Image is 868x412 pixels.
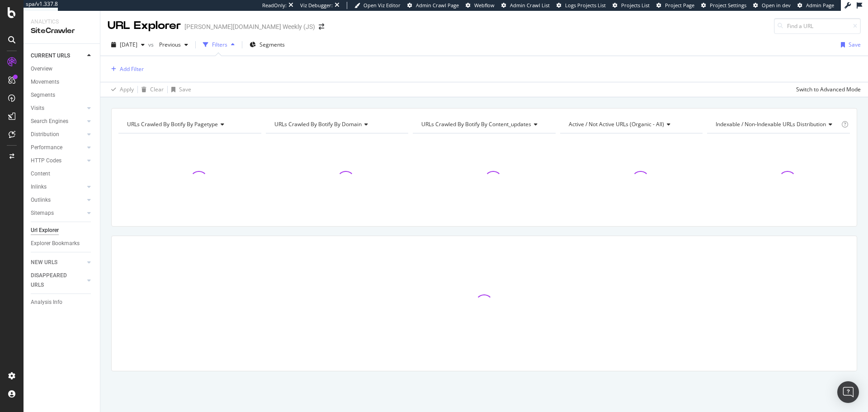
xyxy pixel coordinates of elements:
[262,2,287,9] div: ReadOnly:
[849,41,861,48] div: Save
[31,51,85,61] a: CURRENT URLS
[753,2,791,9] a: Open in dev
[31,226,94,235] a: Url Explorer
[557,2,606,9] a: Logs Projects List
[31,298,62,307] div: Analysis Info
[31,18,93,26] div: Analytics
[565,2,606,9] span: Logs Projects List
[665,2,694,9] span: Project Page
[569,120,664,128] span: Active / Not Active URLs (organic - all)
[300,2,333,9] div: Viz Debugger:
[420,117,547,132] h4: URLs Crawled By Botify By content_updates
[31,143,62,152] div: Performance
[31,182,47,192] div: Inlinks
[510,2,550,9] span: Admin Crawl List
[31,226,59,235] div: Url Explorer
[31,182,85,192] a: Inlinks
[31,90,55,100] div: Segments
[108,64,144,75] button: Add Filter
[774,18,861,34] input: Find a URL
[354,2,401,9] a: Open Viz Editor
[31,271,76,290] div: DISAPPEARED URLS
[148,41,156,48] span: vs
[710,2,746,9] span: Project Settings
[31,77,59,87] div: Movements
[31,143,85,152] a: Performance
[31,208,85,218] a: Sitemaps
[31,239,80,248] div: Explorer Bookmarks
[31,169,50,179] div: Content
[184,22,315,31] div: [PERSON_NAME][DOMAIN_NAME] Weekly (JS)
[837,38,861,52] button: Save
[156,41,181,48] span: Previous
[108,82,134,97] button: Apply
[31,77,94,87] a: Movements
[120,65,144,73] div: Add Filter
[150,85,164,93] div: Clear
[120,85,134,93] div: Apply
[31,208,54,218] div: Sitemaps
[31,169,94,179] a: Content
[656,2,694,9] a: Project Page
[31,117,68,126] div: Search Engines
[31,104,85,113] a: Visits
[120,41,137,48] span: 2025 Aug. 31st
[31,51,70,61] div: CURRENT URLS
[621,2,650,9] span: Projects List
[31,271,85,290] a: DISAPPEARED URLS
[613,2,650,9] a: Projects List
[793,82,861,97] button: Switch to Advanced Mode
[716,120,826,128] span: Indexable / Non-Indexable URLs distribution
[179,85,191,93] div: Save
[125,117,253,132] h4: URLs Crawled By Botify By pagetype
[212,41,227,48] div: Filters
[31,195,51,205] div: Outlinks
[796,85,861,93] div: Switch to Advanced Mode
[319,24,324,30] div: arrow-right-arrow-left
[501,2,550,9] a: Admin Crawl List
[108,18,181,33] div: URL Explorer
[466,2,495,9] a: Webflow
[762,2,791,9] span: Open in dev
[31,26,93,36] div: SiteCrawler
[127,120,218,128] span: URLs Crawled By Botify By pagetype
[407,2,459,9] a: Admin Crawl Page
[273,117,401,132] h4: URLs Crawled By Botify By domain
[274,120,362,128] span: URLs Crawled By Botify By domain
[31,104,44,113] div: Visits
[31,64,94,74] a: Overview
[259,41,285,48] span: Segments
[31,195,85,205] a: Outlinks
[31,130,59,139] div: Distribution
[168,82,191,97] button: Save
[416,2,459,9] span: Admin Crawl Page
[31,130,85,139] a: Distribution
[199,38,238,52] button: Filters
[246,38,288,52] button: Segments
[156,38,192,52] button: Previous
[31,239,94,248] a: Explorer Bookmarks
[714,117,840,132] h4: Indexable / Non-Indexable URLs Distribution
[837,381,859,403] div: Open Intercom Messenger
[363,2,401,9] span: Open Viz Editor
[421,120,531,128] span: URLs Crawled By Botify By content_updates
[31,298,94,307] a: Analysis Info
[138,82,164,97] button: Clear
[797,2,834,9] a: Admin Page
[31,156,61,166] div: HTTP Codes
[31,90,94,100] a: Segments
[31,258,85,267] a: NEW URLS
[31,258,57,267] div: NEW URLS
[31,156,85,166] a: HTTP Codes
[567,117,695,132] h4: Active / Not Active URLs
[108,38,148,52] button: [DATE]
[31,117,85,126] a: Search Engines
[701,2,746,9] a: Project Settings
[806,2,834,9] span: Admin Page
[31,64,52,74] div: Overview
[474,2,495,9] span: Webflow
